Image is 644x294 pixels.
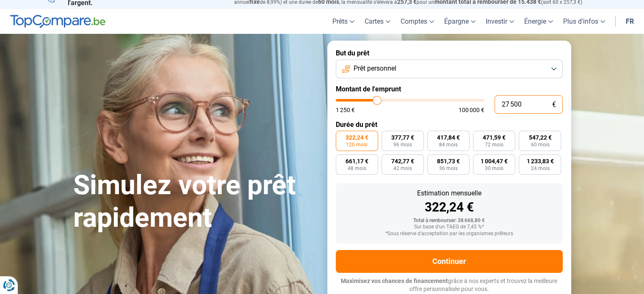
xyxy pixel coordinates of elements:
[395,9,439,34] a: Comptes
[354,64,396,73] span: Prêt personnel
[439,142,458,147] span: 84 mois
[391,158,414,164] span: 742,77 €
[327,9,359,34] a: Prêts
[483,135,506,140] span: 471,59 €
[336,121,563,129] label: Durée du prêt
[345,158,368,164] span: 661,17 €
[336,277,563,294] p: grâce à nos experts et trouvez la meilleure offre personnalisée pour vous.
[10,15,105,28] img: TopCompare
[485,142,503,147] span: 72 mois
[485,166,503,171] span: 30 mois
[519,9,558,34] a: Énergie
[481,158,508,164] span: 1 004,47 €
[621,9,639,34] a: fr
[481,9,519,34] a: Investir
[393,166,412,171] span: 42 mois
[393,142,412,147] span: 96 mois
[343,201,556,214] div: 322,24 €
[391,135,414,140] span: 377,77 €
[439,9,481,34] a: Épargne
[439,166,458,171] span: 36 mois
[437,158,460,164] span: 851,73 €
[346,142,368,147] span: 120 mois
[343,231,556,237] div: *Sous réserve d'acceptation par les organismes prêteurs
[73,169,317,234] h1: Simulez votre prêt rapidement
[336,85,563,93] label: Montant de l'emprunt
[336,49,563,57] label: But du prêt
[531,166,549,171] span: 24 mois
[336,60,563,78] button: Prêt personnel
[552,101,556,108] span: €
[359,9,395,34] a: Cartes
[528,135,551,140] span: 547,22 €
[343,190,556,197] div: Estimation mensuelle
[341,278,448,284] span: Maximisez vos chances de financement
[345,135,368,140] span: 322,24 €
[437,135,460,140] span: 417,84 €
[526,158,553,164] span: 1 233,83 €
[343,224,556,230] div: Sur base d'un TAEG de 7,45 %*
[336,250,563,273] button: Continuer
[343,218,556,224] div: Total à rembourser: 38 668,80 €
[336,107,355,113] span: 1 250 €
[348,166,366,171] span: 48 mois
[459,107,484,113] span: 100 000 €
[558,9,610,34] a: Plus d'infos
[531,142,549,147] span: 60 mois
